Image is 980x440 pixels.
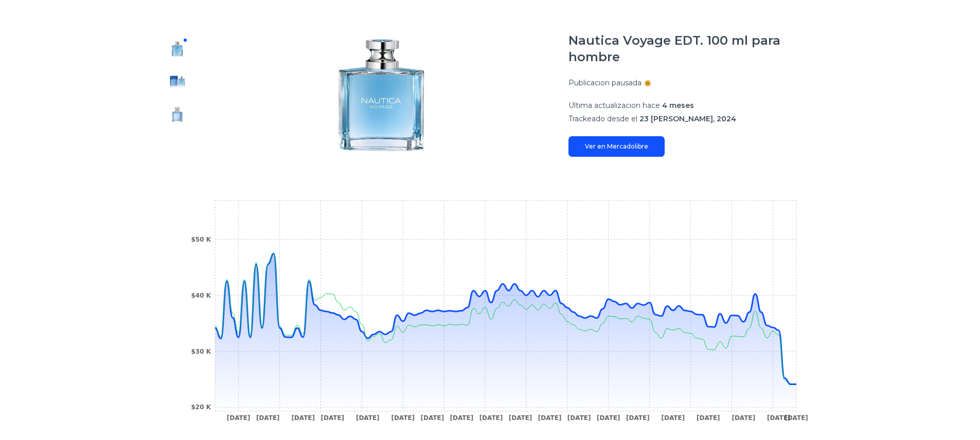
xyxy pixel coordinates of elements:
[568,101,660,110] span: Ultima actualizacion hace
[538,414,561,421] tspan: [DATE]
[785,414,808,421] tspan: [DATE]
[191,404,211,411] tspan: $20 K
[661,414,685,421] tspan: [DATE]
[215,32,548,157] img: Nautica Voyage EDT. 100 ml para hombre
[191,236,211,243] tspan: $50 K
[639,114,736,123] span: 23 [PERSON_NAME], 2024
[508,414,532,421] tspan: [DATE]
[568,78,642,88] p: Publicacion pausada
[479,414,503,421] tspan: [DATE]
[226,414,250,421] tspan: [DATE]
[291,414,315,421] tspan: [DATE]
[256,414,279,421] tspan: [DATE]
[191,348,211,355] tspan: $30 K
[450,414,473,421] tspan: [DATE]
[732,414,755,421] tspan: [DATE]
[662,101,694,110] span: 4 meses
[169,106,186,123] img: Nautica Voyage EDT. 100 ml para hombre
[568,136,665,157] a: Ver en Mercadolibre
[169,74,186,90] img: Nautica Voyage EDT. 100 ml para hombre
[568,32,819,65] h1: Nautica Voyage EDT. 100 ml para hombre
[696,414,720,421] tspan: [DATE]
[320,414,344,421] tspan: [DATE]
[596,414,620,421] tspan: [DATE]
[567,414,591,421] tspan: [DATE]
[626,414,649,421] tspan: [DATE]
[191,292,211,299] tspan: $40 K
[767,414,790,421] tspan: [DATE]
[420,414,444,421] tspan: [DATE]
[169,41,186,57] img: Nautica Voyage EDT. 100 ml para hombre
[355,414,379,421] tspan: [DATE]
[391,414,415,421] tspan: [DATE]
[568,114,637,123] span: Trackeado desde el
